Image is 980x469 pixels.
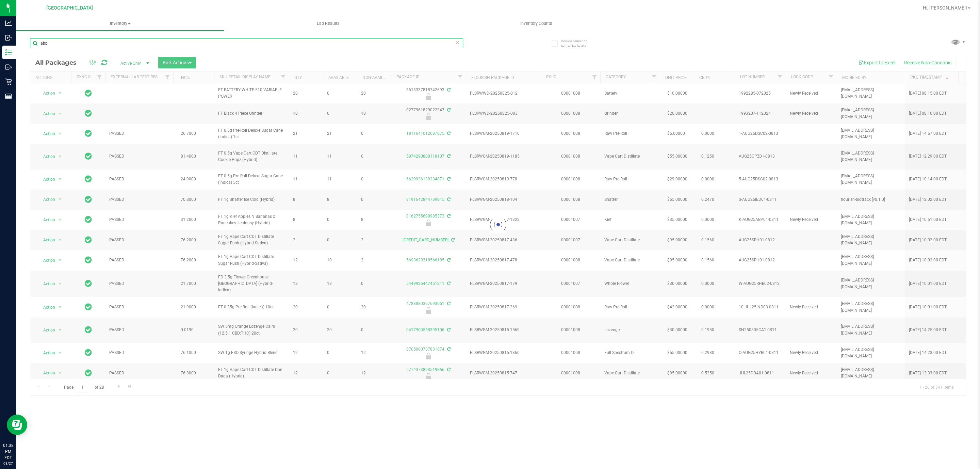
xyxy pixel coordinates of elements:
[3,461,13,466] p: 08/27
[224,16,432,31] a: Lab Results
[16,16,224,31] a: Inventory
[308,20,349,27] span: Lab Results
[16,20,224,27] span: Inventory
[5,49,12,56] inline-svg: Inventory
[46,5,93,11] span: [GEOGRAPHIC_DATA]
[511,20,561,27] span: Inventory Counts
[5,20,12,27] inline-svg: Analytics
[455,38,460,47] span: Clear
[3,442,13,461] p: 01:38 PM EDT
[5,78,12,85] inline-svg: Retail
[7,415,27,435] iframe: Resource center
[5,34,12,41] inline-svg: Inbound
[5,93,12,100] inline-svg: Reports
[432,16,640,31] a: Inventory Counts
[5,64,12,70] inline-svg: Outbound
[561,38,595,49] span: Include items not tagged for facility
[923,5,967,11] span: Hi, [PERSON_NAME]!
[30,38,463,48] input: Search Package ID, Item Name, SKU, Lot or Part Number...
